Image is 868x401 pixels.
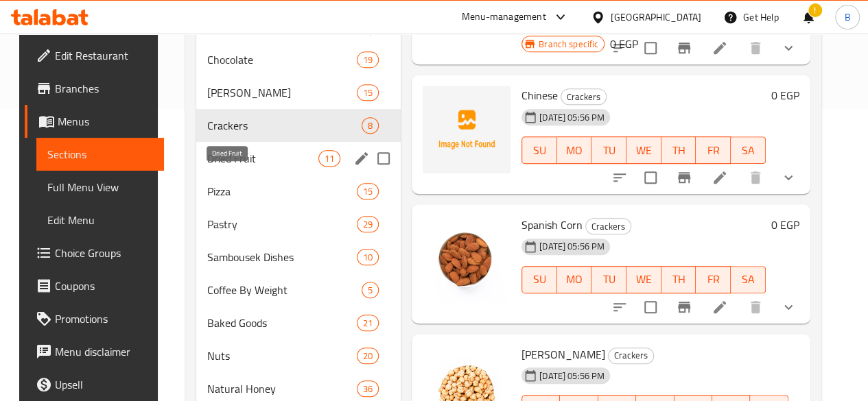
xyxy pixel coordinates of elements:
span: Nuts [207,348,357,364]
span: B [844,10,850,25]
button: SA [731,266,766,293]
div: items [362,282,379,298]
span: WE [632,141,656,160]
a: Menus [25,105,164,138]
button: MO [557,136,592,164]
span: Crackers [561,89,606,105]
span: Sambousek Dishes [207,249,357,265]
a: Edit menu item [712,169,728,186]
button: TH [661,136,696,164]
span: [DATE] 05:56 PM [534,240,610,253]
span: Crackers [586,219,631,234]
a: Choice Groups [25,236,164,269]
button: show more [772,161,805,194]
a: Edit Menu [36,204,164,236]
h6: 0 EGP [771,215,799,234]
span: MO [563,269,587,289]
div: Coffee By Weight [207,282,362,298]
span: Select to update [636,293,665,321]
button: SU [521,266,557,293]
span: 20 [357,350,378,363]
button: MO [557,266,592,293]
div: Baked Goods [207,315,357,331]
span: Branches [55,80,153,97]
span: Crackers [207,117,362,134]
a: Branches [25,72,164,105]
a: Coupons [25,269,164,302]
span: Coupons [55,278,153,294]
div: items [357,315,379,331]
span: 19 [357,53,378,66]
div: items [362,117,379,134]
span: TH [667,269,691,289]
button: WE [626,136,661,164]
span: TH [667,141,691,160]
div: Menu-management [462,9,546,25]
div: Malban - Noga [207,84,357,101]
span: Edit Restaurant [55,47,153,64]
button: Branch-specific-item [668,161,701,194]
a: Sections [36,138,164,171]
div: Crackers8 [196,109,401,142]
span: Branch specific [533,38,604,51]
span: FR [701,269,725,289]
div: items [318,150,340,167]
svg: Show Choices [780,40,797,56]
span: TU [597,141,621,160]
div: Chocolate19 [196,43,401,76]
button: TH [661,266,696,293]
button: sort-choices [603,32,636,64]
span: TU [597,269,621,289]
div: Crackers [561,88,607,105]
div: Crackers [585,218,631,234]
span: Full Menu View [47,179,153,195]
div: [PERSON_NAME]15 [196,76,401,109]
span: 21 [357,317,378,330]
div: Pastry29 [196,208,401,241]
span: 15 [357,185,378,198]
span: Pastry [207,216,357,232]
a: Menu disclaimer [25,335,164,368]
span: 8 [362,119,378,132]
a: Edit menu item [712,40,728,56]
span: Select to update [636,163,665,192]
span: SA [736,269,760,289]
span: 36 [357,382,378,396]
button: TU [591,266,626,293]
button: delete [739,291,772,324]
a: Upsell [25,368,164,401]
div: Sambousek Dishes10 [196,241,401,274]
span: SA [736,141,760,160]
div: items [357,84,379,101]
span: [PERSON_NAME] [521,344,605,365]
img: Spanish Corn [423,215,511,303]
span: WE [632,269,656,289]
span: Choice Groups [55,245,153,261]
span: [DATE] 05:56 PM [534,369,610,382]
a: Promotions [25,302,164,335]
div: [GEOGRAPHIC_DATA] [611,10,701,25]
div: items [357,348,379,364]
span: Chocolate [207,51,357,68]
span: [PERSON_NAME] [207,84,357,101]
span: Promotions [55,311,153,327]
div: Crackers [608,348,654,364]
span: Edit Menu [47,212,153,228]
div: items [357,183,379,199]
div: Baked Goods21 [196,306,401,339]
span: Pizza [207,183,357,199]
span: Menus [58,113,153,130]
button: edit [351,148,372,169]
span: Crackers [609,348,653,363]
button: sort-choices [603,161,636,194]
a: Edit menu item [712,299,728,315]
button: SU [521,136,557,164]
h6: 0 EGP [771,86,799,105]
button: FR [696,266,731,293]
button: FR [696,136,731,164]
span: 5 [362,284,378,297]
